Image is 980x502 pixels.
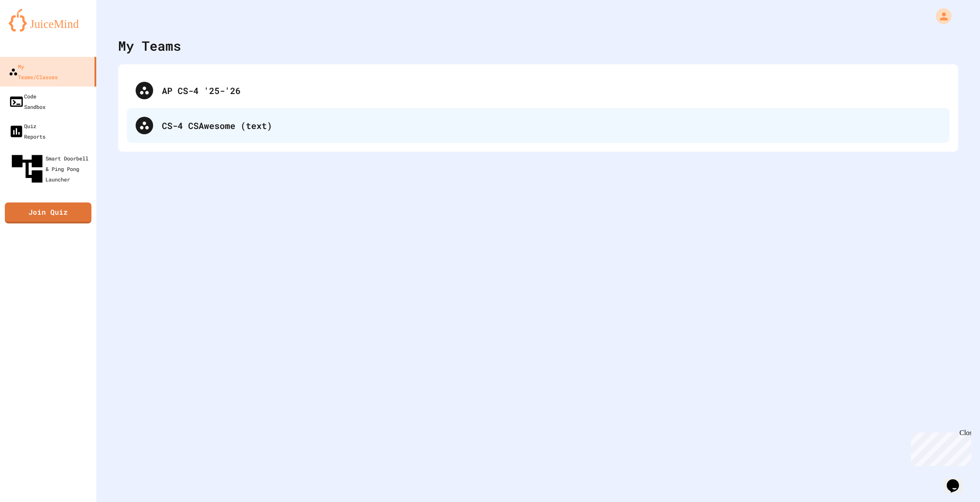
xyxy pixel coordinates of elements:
div: Chat with us now!Close [3,3,60,56]
div: AP CS-4 '25-'26 [162,84,941,97]
div: Quiz Reports [9,121,45,142]
iframe: chat widget [943,467,971,493]
img: logo-orange.svg [9,9,87,31]
div: Smart Doorbell & Ping Pong Launcher [9,150,93,187]
a: Join Quiz [5,202,91,223]
div: Code Sandbox [9,91,45,112]
div: My Teams/Classes [9,61,58,82]
div: AP CS-4 '25-'26 [127,73,949,108]
div: My Account [927,6,954,26]
div: My Teams [118,36,181,56]
iframe: chat widget [907,429,971,466]
div: CS-4 CSAwesome (text) [127,108,949,143]
div: CS-4 CSAwesome (text) [162,119,941,132]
